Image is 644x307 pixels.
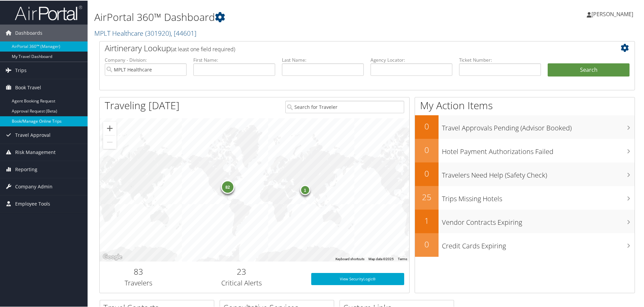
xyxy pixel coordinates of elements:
[415,238,439,249] h2: 0
[15,4,82,20] img: airportal-logo.png
[415,233,635,256] a: 0Credit Cards Expiring
[171,28,196,37] span: , [ 44601 ]
[415,167,439,179] h2: 0
[145,28,171,37] span: ( 301920 )
[398,256,407,260] a: Terms (opens in new tab)
[459,56,541,63] label: Ticket Number:
[15,79,41,95] span: Book Travel
[105,98,180,112] h1: Traveling [DATE]
[105,265,172,277] h2: 83
[415,214,439,226] h2: 1
[300,184,310,194] div: 1
[282,56,364,63] label: Last Name:
[415,185,635,209] a: 25Trips Missing Hotels
[442,119,635,132] h3: Travel Approvals Pending (Advisor Booked)
[587,3,640,24] a: [PERSON_NAME]
[415,138,635,162] a: 0Hotel Payment Authorizations Failed
[182,278,301,287] h3: Critical Alerts
[335,256,364,261] button: Keyboard shortcuts
[221,180,234,193] div: 82
[101,252,124,261] a: Open this area in Google Maps (opens a new window)
[103,121,117,134] button: Zoom in
[15,126,51,143] span: Travel Approval
[15,24,42,41] span: Dashboards
[442,214,635,226] h3: Vendor Contracts Expiring
[591,10,633,17] span: [PERSON_NAME]
[415,115,635,138] a: 0Travel Approvals Pending (Advisor Booked)
[193,56,275,63] label: First Name:
[182,265,301,277] h2: 23
[105,56,187,63] label: Company - Division:
[285,100,404,113] input: Search for Traveler
[101,252,124,261] img: Google
[15,143,56,160] span: Risk Management
[171,45,235,52] span: (at least one field required)
[415,191,439,202] h2: 25
[94,9,458,24] h1: AirPortal 360™ Dashboard
[94,28,196,37] a: MPLT Healthcare
[415,98,635,112] h1: My Action Items
[15,195,50,212] span: Employee Tools
[311,272,404,284] a: View SecurityLogic®
[415,209,635,233] a: 1Vendor Contracts Expiring
[105,42,585,53] h2: Airtinerary Lookup
[103,135,117,148] button: Zoom out
[371,56,452,63] label: Agency Locator:
[442,190,635,203] h3: Trips Missing Hotels
[15,178,53,194] span: Company Admin
[415,144,439,155] h2: 0
[415,162,635,185] a: 0Travelers Need Help (Safety Check)
[15,61,27,78] span: Trips
[105,278,172,287] h3: Travelers
[368,256,394,260] span: Map data ©2025
[548,63,630,76] button: Search
[15,160,37,177] span: Reporting
[442,143,635,156] h3: Hotel Payment Authorizations Failed
[415,120,439,131] h2: 0
[442,166,635,179] h3: Travelers Need Help (Safety Check)
[442,237,635,250] h3: Credit Cards Expiring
